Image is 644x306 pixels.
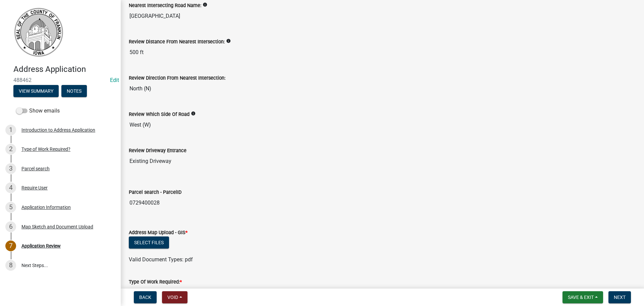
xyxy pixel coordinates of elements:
[129,230,187,235] label: Address Map Upload - GIS
[134,291,157,303] button: Back
[5,260,16,271] div: 8
[13,85,59,97] button: View Summary
[129,112,190,117] label: Review Which Side Of Road
[5,221,16,232] div: 6
[129,76,225,81] label: Review Direction From Nearest Intersection:
[13,89,59,94] wm-modal-confirm: Summary
[129,190,181,195] label: Parcel search - ParcelID
[129,3,201,8] label: Nearest Intersecting Road Name:
[608,291,631,303] button: Next
[61,89,87,94] wm-modal-confirm: Notes
[13,64,115,74] h4: Address Application
[129,256,193,263] span: Valid Document Types: pdf
[21,128,95,132] div: Introduction to Address Application
[5,125,16,135] div: 1
[21,166,50,171] div: Parcel search
[13,7,64,57] img: Franklin County, Iowa
[5,202,16,213] div: 5
[5,144,16,155] div: 2
[568,295,594,300] span: Save & Exit
[110,77,119,83] wm-modal-confirm: Edit Application Number
[191,111,196,116] i: info
[129,236,169,249] button: Select files
[162,291,187,303] button: Void
[129,280,182,285] label: Type Of Work Required:
[139,295,151,300] span: Back
[16,107,60,115] label: Show emails
[61,85,87,97] button: Notes
[129,40,225,44] label: Review Distance From Nearest Intersection:
[21,147,70,151] div: Type of Work Required?
[21,244,61,248] div: Application Review
[167,295,178,300] span: Void
[614,295,626,300] span: Next
[562,291,603,303] button: Save & Exit
[226,39,231,43] i: info
[21,185,48,190] div: Require User
[5,182,16,193] div: 4
[203,2,207,7] i: info
[5,241,16,251] div: 7
[5,163,16,174] div: 3
[21,224,93,229] div: Map Sketch and Document Upload
[13,77,107,83] span: 488462
[21,205,71,210] div: Application Information
[129,148,186,153] label: Review Driveway Entrance
[110,77,119,83] a: Edit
